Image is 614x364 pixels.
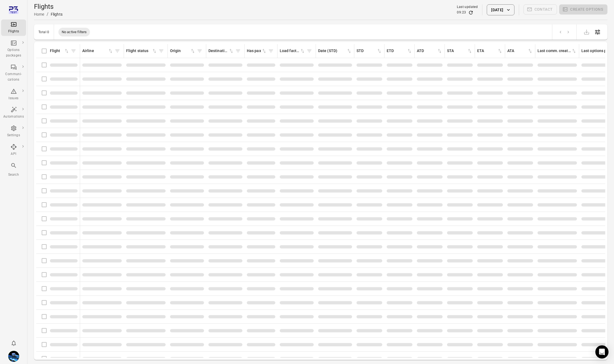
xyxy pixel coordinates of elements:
div: Automations [3,114,24,120]
img: shutterstock-1708408498.jpg [8,351,19,362]
button: Notifications [8,338,19,349]
button: Open table configuration [592,27,603,38]
nav: pagination navigation [557,29,572,36]
div: Flights [3,29,24,34]
button: [DATE] [487,4,514,15]
a: Communi-cations [1,62,26,84]
span: Filter by flight [69,47,78,55]
div: Sort by origin in ascending order [170,48,196,54]
div: Communi-cations [3,72,24,83]
a: Flights [1,19,26,36]
div: Last updated [457,4,478,10]
div: Sort by load factor in ascending order [280,48,305,54]
div: Sort by ETA in ascending order [477,48,503,54]
span: Filter by airline [113,47,121,55]
span: Filter by flight status [157,47,165,55]
span: Please make a selection to export [581,29,592,34]
div: Sort by destination in ascending order [208,48,234,54]
div: Sort by flight status in ascending order [126,48,157,54]
div: Sort by airline in ascending order [82,48,113,54]
h1: Flights [34,2,63,11]
a: Home [34,12,44,16]
div: Options packages [3,47,24,58]
a: Automations [1,105,26,121]
div: Open Intercom Messenger [595,345,609,359]
span: Please make a selection to create communications [524,4,557,15]
li: / [47,11,49,18]
span: Please make a selection to create an option package [559,4,607,15]
a: API [1,142,26,158]
div: Sort by ATA in ascending order [507,48,533,54]
div: Sort by STA in ascending order [447,48,472,54]
span: Filter by destination [234,47,242,55]
span: Filter by origin [196,47,204,55]
div: Flights [51,12,63,17]
div: Sort by date (STD) in ascending order [318,48,352,54]
button: Search [1,161,26,179]
div: Sort by flight in ascending order [50,48,69,54]
div: Sort by has pax in ascending order [247,48,267,54]
button: Daníel Benediktsson [6,349,21,364]
div: 09:23 [457,10,466,15]
div: Sort by ETD in ascending order [387,48,412,54]
nav: Breadcrumbs [34,11,63,18]
span: Filter by has pax [267,47,275,55]
a: Settings [1,123,26,140]
a: Options packages [1,38,26,60]
div: API [3,151,24,157]
div: Issues [3,96,24,101]
button: Refresh data [468,10,474,15]
span: Filter by load factor [305,47,313,55]
a: Issues [1,86,26,103]
div: Total 0 [38,30,49,34]
div: Sort by STD in ascending order [356,48,382,54]
span: No active filters [58,29,90,35]
div: Sort by last communication created in ascending order [537,48,577,54]
div: Settings [3,133,24,138]
div: Sort by ATD in ascending order [417,48,442,54]
div: Search [3,172,24,178]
